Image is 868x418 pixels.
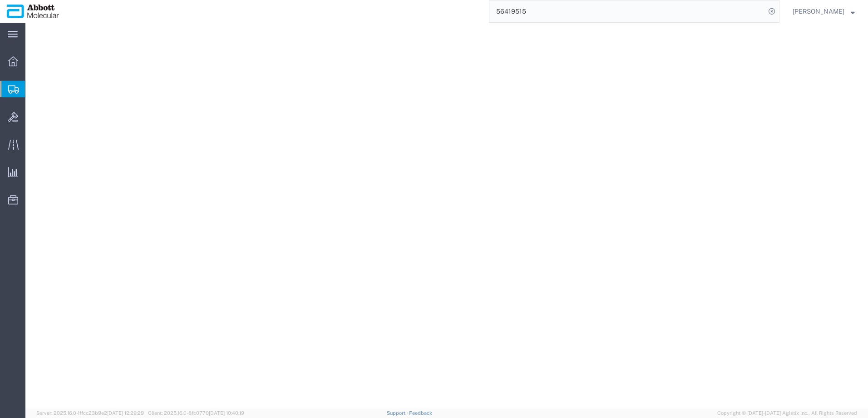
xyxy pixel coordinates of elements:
[489,0,765,22] input: Search for shipment number, reference number
[792,6,855,17] button: [PERSON_NAME]
[409,410,432,416] a: Feedback
[25,23,868,408] iframe: FS Legacy Container
[209,410,244,416] span: [DATE] 10:40:19
[717,409,857,417] span: Copyright © [DATE]-[DATE] Agistix Inc., All Rights Reserved
[36,410,144,416] span: Server: 2025.16.0-1ffcc23b9e2
[793,6,844,16] span: Raza Khan
[6,5,59,18] img: logo
[387,410,409,416] a: Support
[107,410,144,416] span: [DATE] 12:29:29
[148,410,244,416] span: Client: 2025.16.0-8fc0770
